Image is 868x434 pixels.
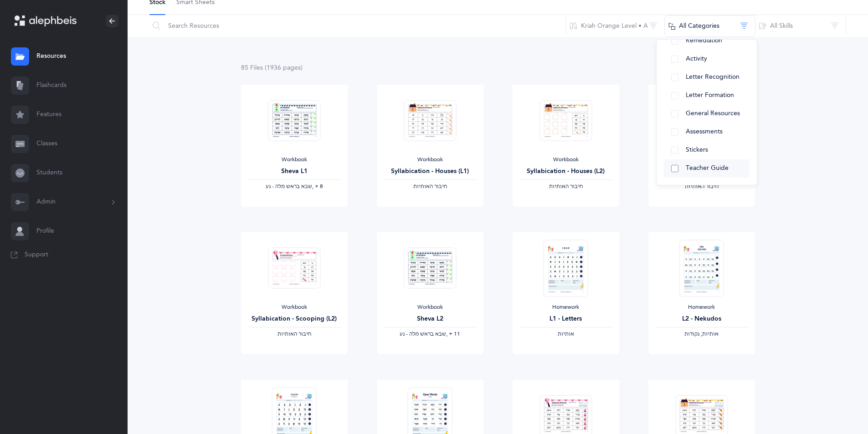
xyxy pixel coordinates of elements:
button: General Resources [664,105,750,123]
div: Syllabication - Houses (L2) [520,167,612,176]
button: Kriah Orange Level • A [566,15,665,37]
iframe: Drift Widget Chat Controller [822,388,857,423]
button: All Categories [664,15,755,37]
div: Workbook [384,304,476,311]
span: Remediation [686,37,722,44]
div: Syllabication - Scooping (L1) [656,167,748,176]
input: Search Resources [149,15,566,37]
div: Workbook [248,304,340,311]
button: Stickers [664,141,750,159]
span: Support [25,250,48,260]
span: ‫חיבור האותיות‬ [549,183,583,189]
button: Activity [664,50,750,68]
img: Sheva-Workbook-Orange-A-L2_EN_thumbnail_1754034118.png [404,247,456,289]
span: ‫שבא בראש מלה - נע‬ [400,331,446,337]
span: (1936 page ) [265,64,303,71]
button: Assessments [664,123,750,141]
span: Letter Formation [686,92,734,99]
span: ‫שבא בראש מלה - נע‬ [266,183,312,189]
div: Sheva L1 [248,167,340,176]
button: Teacher Guide [664,159,750,178]
button: Letter Formation [664,87,750,105]
span: Teacher Guide [686,164,729,172]
span: Letter Recognition [686,73,740,81]
div: Workbook [384,156,476,163]
img: Syllabication-Workbook-Level-2-Scooping-EN_thumbnail_1724263547.png [268,247,320,289]
div: L2 - Nekudos [656,314,748,324]
div: Homework [656,304,748,311]
div: ‪, + 8‬ [248,183,340,190]
div: Workbook [248,156,340,163]
span: ‫אותיות‬ [558,331,574,337]
span: ‫חיבור האותיות‬ [685,183,719,189]
div: Syllabication - Houses (L1) [384,167,476,176]
button: Remediation [664,32,750,50]
span: General Resources [686,110,740,117]
div: Syllabication - Scooping (L2) [248,314,340,324]
div: L1 - Letters [520,314,612,324]
div: Workbook [520,156,612,163]
button: Letter Recognition [664,68,750,87]
span: ‫אותיות, נקודות‬ [684,331,719,337]
img: Homework_L1_Letters_O_Orange_EN_thumbnail_1731215263.png [543,240,588,296]
span: ‫חיבור האותיות‬ [277,331,311,337]
button: All Skills [755,15,846,37]
img: Syllabication-Workbook-Level-1-EN_Orange_Houses_thumbnail_1741114714.png [404,100,456,141]
div: Homework [520,304,612,311]
span: s [298,64,301,71]
span: 85 File [241,64,263,71]
span: s [260,64,263,71]
span: Assessments [686,128,723,135]
div: ‪, + 11‬ [384,331,476,338]
span: Activity [686,55,707,62]
span: ‫חיבור האותיות‬ [413,183,447,189]
img: Sheva-Workbook-Orange-A-L1_EN_thumbnail_1754034062.png [268,100,320,141]
span: Stickers [686,146,708,153]
div: Sheva L2 [384,314,476,324]
div: Workbook [656,156,748,163]
img: Syllabication-Workbook-Level-2-Houses-EN_thumbnail_1741114840.png [539,100,592,141]
img: Homework_L2_Nekudos_O_EN_thumbnail_1739258670.png [679,240,724,296]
